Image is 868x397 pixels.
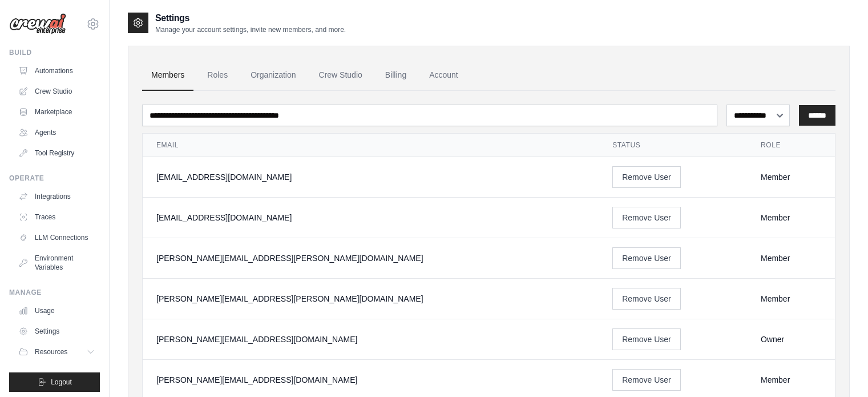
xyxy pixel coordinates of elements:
div: Member [761,171,821,183]
div: [EMAIL_ADDRESS][DOMAIN_NAME] [156,212,585,223]
div: Owner [761,334,821,345]
div: Member [761,252,821,264]
div: [PERSON_NAME][EMAIL_ADDRESS][DOMAIN_NAME] [156,374,585,386]
p: Manage your account settings, invite new members, and more. [155,25,346,34]
button: Remove User [612,166,681,188]
div: [PERSON_NAME][EMAIL_ADDRESS][PERSON_NAME][DOMAIN_NAME] [156,293,585,304]
a: Usage [14,302,100,320]
div: Operate [9,174,100,183]
button: Remove User [612,369,681,391]
span: Resources [35,347,67,356]
div: Manage [9,288,100,297]
h2: Settings [155,11,346,25]
a: Marketplace [14,103,100,121]
a: Roles [198,60,237,91]
a: Members [142,60,193,91]
a: Crew Studio [310,60,372,91]
button: Logout [9,372,100,392]
a: Billing [376,60,415,91]
a: Integrations [14,187,100,206]
a: Agents [14,123,100,142]
div: Member [761,374,821,386]
th: Role [747,134,835,157]
th: Email [143,134,599,157]
div: [EMAIL_ADDRESS][DOMAIN_NAME] [156,171,585,183]
a: Tool Registry [14,144,100,162]
th: Status [599,134,747,157]
img: Logo [9,13,66,35]
a: Environment Variables [14,249,100,276]
button: Remove User [612,207,681,228]
a: Automations [14,62,100,80]
a: Traces [14,208,100,226]
button: Remove User [612,247,681,269]
a: Crew Studio [14,82,100,101]
div: Member [761,293,821,304]
button: Remove User [612,288,681,310]
span: Logout [51,378,72,387]
a: Organization [241,60,305,91]
button: Resources [14,343,100,361]
div: Member [761,212,821,223]
div: [PERSON_NAME][EMAIL_ADDRESS][DOMAIN_NAME] [156,334,585,345]
a: LLM Connections [14,228,100,247]
a: Settings [14,322,100,340]
a: Account [420,60,467,91]
div: [PERSON_NAME][EMAIL_ADDRESS][PERSON_NAME][DOMAIN_NAME] [156,252,585,264]
button: Remove User [612,328,681,350]
div: Build [9,48,100,57]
